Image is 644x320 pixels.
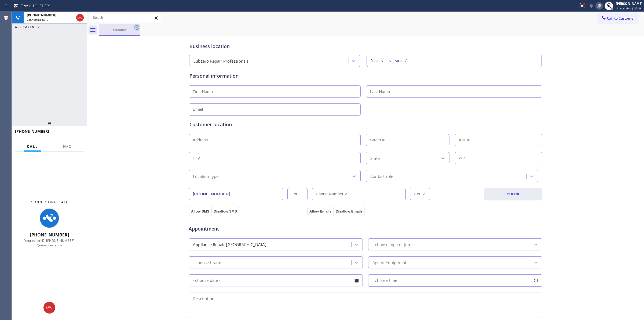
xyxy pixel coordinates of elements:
[370,155,380,161] div: State
[193,259,224,265] div: - choose brand -
[43,302,55,314] button: Hang up
[410,188,430,200] input: Ext. 2
[99,28,140,32] div: outbound
[193,173,219,179] div: Location type
[24,238,74,247] span: Your caller ID: [PHONE_NUMBER] Queue: Everyone
[189,152,361,164] input: City
[31,200,68,204] span: Connecting Call
[484,188,542,200] button: CHECK
[367,55,542,67] input: Phone Number
[15,129,49,134] span: [PHONE_NUMBER]
[312,188,406,200] input: Phone Number 2
[189,207,211,216] button: Allow SMS
[189,134,361,146] input: Address
[27,13,56,17] span: [PHONE_NUMBER]
[27,18,49,21] span: Connecting call…
[616,6,642,10] span: Unavailable | 20:26
[372,241,412,247] div: - choose type of job -
[334,207,365,216] button: Disallow Emails
[370,173,393,179] div: Contact role
[372,259,406,265] div: Age of Equipment
[307,207,334,216] button: Allow Emails
[89,13,161,22] input: Search
[189,103,361,116] input: Email
[76,14,84,21] button: Hang up
[12,24,45,30] button: ALL TASKS
[455,152,543,164] input: ZIP
[15,25,34,29] span: ALL TASKS
[598,13,639,23] button: Call to Customer
[455,134,543,146] input: Apt. #
[189,225,306,232] span: Appointment
[616,1,642,6] div: [PERSON_NAME]
[595,2,603,10] button: Mute
[24,141,41,152] button: Call
[193,58,249,64] div: Subzero Repair Professionals
[287,188,308,200] input: Ext.
[27,144,38,149] span: Call
[189,121,541,128] div: Customer location
[193,241,266,247] div: Appliance Repair [GEOGRAPHIC_DATA]
[189,72,541,80] div: Personal information
[189,43,541,50] div: Business location
[211,207,239,216] button: Disallow SMS
[30,232,69,238] span: [PHONE_NUMBER]
[366,85,542,98] input: Last Name
[189,85,361,98] input: First Name
[58,141,75,152] button: Info
[189,188,283,200] input: Phone Number
[366,134,449,146] input: Street #
[607,16,635,21] span: Call to Customer
[372,278,400,283] span: - choose time -
[61,144,72,149] span: Info
[189,274,363,286] input: - choose date -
